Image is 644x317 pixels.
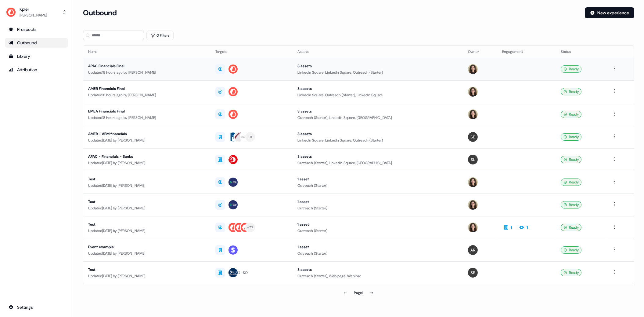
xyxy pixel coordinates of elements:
div: Outreach (Starter) [297,182,459,189]
a: Go to attribution [5,65,68,75]
div: 3 assets [297,108,459,114]
img: Alexandra [468,177,478,187]
div: Updated [DATE] by [PERSON_NAME] [88,228,206,234]
div: 1 asset [297,199,459,205]
div: APAC Financials Final [88,63,206,69]
div: Outreach (Starter), LinkedIn Square, [GEOGRAPHIC_DATA] [297,160,459,166]
div: Kpler [20,6,47,12]
div: Ready [561,201,581,208]
a: Go to templates [5,51,68,61]
div: Updated [DATE] by [PERSON_NAME] [88,250,206,256]
div: Ready [561,88,581,95]
th: Targets [210,46,293,58]
div: Test [88,267,206,273]
div: Updated 18 hours ago by [PERSON_NAME] [88,69,206,76]
div: Updated 18 hours ago by [PERSON_NAME] [88,115,206,121]
div: 3 assets [297,63,459,69]
div: 3 assets [297,267,459,273]
div: Ready [561,111,581,118]
h3: Outbound [83,8,117,17]
div: Ready [561,156,581,163]
div: Outreach (Starter), Web page, Webinar [297,273,459,279]
div: 3 assets [297,131,459,137]
div: Ready [561,179,581,186]
button: New experience [585,7,634,18]
div: 1 [511,224,512,230]
div: Ready [561,133,581,141]
div: Event example [88,244,206,250]
div: Test [88,176,206,182]
th: Assets [293,46,463,58]
th: Engagement [497,46,556,58]
div: AMER - ABM financials [88,131,206,137]
a: Go to outbound experience [5,38,68,48]
div: Updated [DATE] by [PERSON_NAME] [88,137,206,143]
div: Ready [561,65,581,73]
img: Alexandra [468,64,478,74]
th: Owner [463,46,497,58]
img: Shi Jia [468,155,478,164]
img: Aleksandra [468,245,478,255]
a: Go to prospects [5,24,68,34]
div: 1 asset [297,221,459,227]
div: SO [243,270,248,276]
a: Go to integrations [5,302,68,312]
div: [PERSON_NAME] [20,12,47,18]
th: Status [556,46,606,58]
div: Updated [DATE] by [PERSON_NAME] [88,205,206,211]
div: 1 [527,224,528,230]
img: Alexandra [468,200,478,210]
div: + 11 [248,134,252,140]
div: Ready [561,224,581,231]
div: AMER Financials Final [88,86,206,92]
div: Outreach (Starter) [297,250,459,256]
div: EMEA Financials Final [88,108,206,114]
div: Page 1 [354,290,363,296]
img: Alexandra [468,109,478,119]
img: Alexandra [468,223,478,232]
div: LinkedIn Square, Outreach (Starter), LinkedIn Square [297,92,459,98]
div: + 70 [247,225,253,230]
div: Outreach (Starter) [297,205,459,211]
div: Updated [DATE] by [PERSON_NAME] [88,273,206,279]
div: APAC - Financials - Banks [88,153,206,160]
img: Sabastian [468,132,478,142]
div: Test [88,221,206,227]
div: Settings [9,304,64,310]
button: 0 Filters [146,31,174,40]
div: LinkedIn Square, LinkedIn Square, Outreach (Starter) [297,137,459,143]
th: Name [83,46,210,58]
div: Ready [561,246,581,254]
div: Ready [561,269,581,276]
div: Updated [DATE] by [PERSON_NAME] [88,182,206,189]
button: Kpler[PERSON_NAME] [5,5,68,20]
div: 3 assets [297,153,459,160]
div: Outbound [9,40,64,46]
div: Updated 18 hours ago by [PERSON_NAME] [88,92,206,98]
div: Updated [DATE] by [PERSON_NAME] [88,160,206,166]
div: Prospects [9,26,64,32]
img: Sabastian [468,268,478,278]
div: LinkedIn Square, LinkedIn Square, Outreach (Starter) [297,69,459,76]
div: SC [237,270,242,276]
div: 1 asset [297,176,459,182]
div: 3 assets [297,86,459,92]
div: Outreach (Starter) [297,228,459,234]
div: Library [9,53,64,59]
div: Test [88,199,206,205]
div: Attribution [9,67,64,73]
img: Alexandra [468,87,478,97]
div: 1 asset [297,244,459,250]
div: Outreach (Starter), LinkedIn Square, [GEOGRAPHIC_DATA] [297,115,459,121]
